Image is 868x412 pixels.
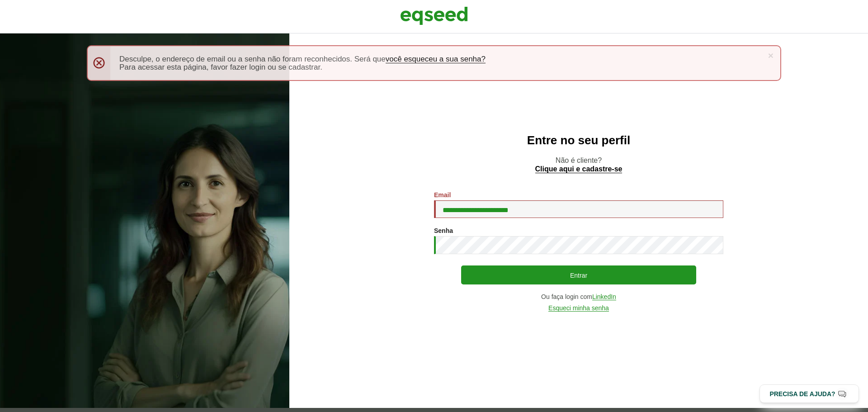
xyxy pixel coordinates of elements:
[434,294,723,300] div: Ou faça login com
[434,192,451,198] label: Email
[386,55,486,63] a: você esqueceu a sua senha?
[307,134,850,147] h2: Entre no seu perfil
[768,51,774,60] a: ×
[461,265,696,284] button: Entrar
[535,166,623,173] a: Clique aqui e cadastre-se
[307,156,850,173] p: Não é cliente?
[400,5,468,27] img: EqSeed Logo
[119,63,762,71] li: Para acessar esta página, favor fazer login ou se cadastrar.
[548,305,609,312] a: Esqueci minha senha
[119,55,762,63] li: Desculpe, o endereço de email ou a senha não foram reconhecidos. Será que
[434,227,453,234] label: Senha
[592,294,616,300] a: LinkedIn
